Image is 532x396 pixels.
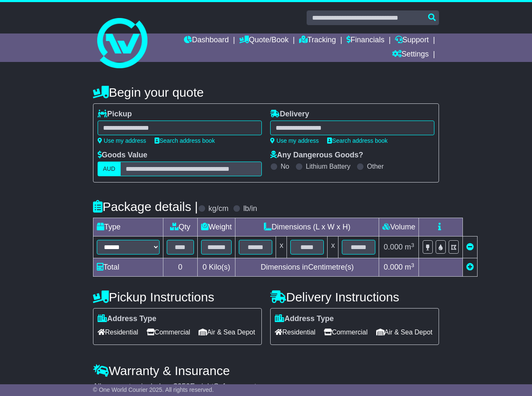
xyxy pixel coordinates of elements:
[243,204,257,213] label: lb/in
[93,364,439,378] h4: Warranty & Insurance
[466,243,474,251] a: Remove this item
[346,33,385,48] a: Financials
[276,237,287,258] td: x
[93,258,163,277] td: Total
[275,314,334,324] label: Address Type
[184,33,229,48] a: Dashboard
[270,137,319,144] a: Use my address
[327,137,387,144] a: Search address book
[163,218,197,237] td: Qty
[392,48,429,62] a: Settings
[270,290,439,304] h4: Delivery Instructions
[203,263,207,271] span: 0
[384,263,403,271] span: 0.000
[239,33,289,48] a: Quote/Book
[466,263,474,271] a: Add new item
[98,314,157,324] label: Address Type
[98,151,147,160] label: Goods Value
[199,326,255,339] span: Air & Sea Depot
[411,242,414,248] sup: 3
[328,237,338,258] td: x
[376,326,433,339] span: Air & Sea Depot
[411,262,414,268] sup: 3
[93,200,198,213] h4: Package details |
[270,151,363,160] label: Any Dangerous Goods?
[395,33,429,48] a: Support
[324,326,367,339] span: Commercial
[93,218,163,237] td: Type
[98,110,132,119] label: Pickup
[281,162,289,170] label: No
[405,243,414,251] span: m
[235,218,379,237] td: Dimensions (L x W x H)
[209,204,229,213] label: kg/cm
[93,290,262,304] h4: Pickup Instructions
[197,258,235,277] td: Kilo(s)
[379,218,419,237] td: Volume
[98,162,121,176] label: AUD
[93,386,214,393] span: © One World Courier 2025. All rights reserved.
[163,258,197,277] td: 0
[405,263,414,271] span: m
[299,33,336,48] a: Tracking
[306,162,351,170] label: Lithium Battery
[275,326,315,339] span: Residential
[235,258,379,277] td: Dimensions in Centimetre(s)
[98,137,146,144] a: Use my address
[93,85,439,99] h4: Begin your quote
[367,162,384,170] label: Other
[98,326,138,339] span: Residential
[155,137,215,144] a: Search address book
[197,218,235,237] td: Weight
[93,382,439,391] div: All our quotes include a $ FreightSafe warranty.
[178,382,190,391] span: 250
[147,326,190,339] span: Commercial
[384,243,403,251] span: 0.000
[270,110,309,119] label: Delivery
